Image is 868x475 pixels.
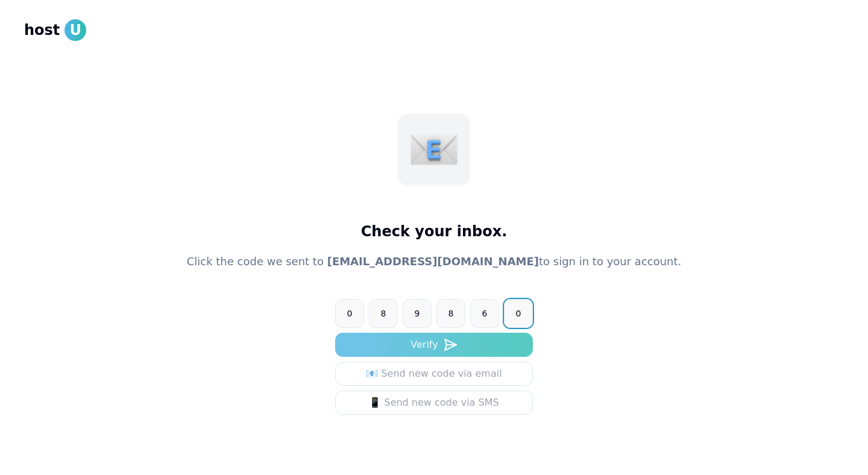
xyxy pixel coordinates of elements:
a: 📧 Send new code via email [335,362,533,386]
p: Click the code we sent to to sign in to your account. [187,253,682,270]
button: Verify [335,333,533,357]
span: host [24,20,60,40]
h1: Check your inbox. [361,222,508,241]
span: [EMAIL_ADDRESS][DOMAIN_NAME] [327,255,539,268]
button: 📱 Send new code via SMS [335,391,533,415]
span: U [64,19,86,41]
a: hostU [24,19,86,41]
div: 📱 Send new code via SMS [369,395,498,410]
img: mail [410,125,458,174]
